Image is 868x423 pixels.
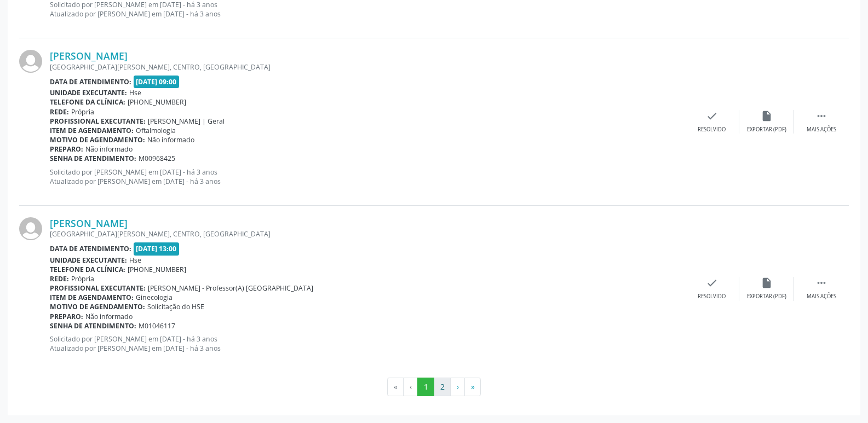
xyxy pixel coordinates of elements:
[128,265,186,274] span: [PHONE_NUMBER]
[50,334,685,353] p: Solicitado por [PERSON_NAME] em [DATE] - há 3 anos Atualizado por [PERSON_NAME] em [DATE] - há 3 ...
[129,256,141,265] span: Hse
[706,277,718,289] i: check
[50,126,134,135] b: Item de agendamento:
[807,126,836,134] div: Mais ações
[761,110,773,122] i: insert_drive_file
[417,378,434,396] button: Go to page 1
[19,378,849,396] ul: Pagination
[815,110,827,122] i: 
[134,242,180,255] span: [DATE] 13:00
[50,97,125,107] b: Telefone da clínica:
[129,88,141,97] span: Hse
[698,293,726,300] div: Resolvido
[136,293,173,302] span: Ginecologia
[807,293,836,300] div: Mais ações
[136,126,176,135] span: Oftalmologia
[450,378,465,396] button: Go to next page
[50,167,685,186] p: Solicitado por [PERSON_NAME] em [DATE] - há 3 anos Atualizado por [PERSON_NAME] em [DATE] - há 3 ...
[85,144,133,154] span: Não informado
[147,135,194,144] span: Não informado
[139,321,175,331] span: M01046117
[134,76,180,88] span: [DATE] 09:00
[139,154,175,163] span: M00968425
[19,50,42,73] img: img
[706,110,718,122] i: check
[50,154,136,163] b: Senha de atendimento:
[50,312,83,321] b: Preparo:
[50,274,69,283] b: Rede:
[698,126,726,134] div: Resolvido
[50,293,134,302] b: Item de agendamento:
[747,126,786,134] div: Exportar (PDF)
[85,312,133,321] span: Não informado
[71,107,94,117] span: Própria
[50,62,685,72] div: [GEOGRAPHIC_DATA][PERSON_NAME], CENTRO, [GEOGRAPHIC_DATA]
[128,97,186,107] span: [PHONE_NUMBER]
[747,293,786,300] div: Exportar (PDF)
[50,244,131,253] b: Data de atendimento:
[50,107,69,117] b: Rede:
[464,378,481,396] button: Go to last page
[50,256,127,265] b: Unidade executante:
[71,274,94,283] span: Própria
[147,302,204,311] span: Solicitação do HSE
[50,265,125,274] b: Telefone da clínica:
[50,144,83,154] b: Preparo:
[50,135,145,144] b: Motivo de agendamento:
[50,302,145,311] b: Motivo de agendamento:
[50,50,128,62] a: [PERSON_NAME]
[50,321,136,331] b: Senha de atendimento:
[148,283,313,293] span: [PERSON_NAME] - Professor(A) [GEOGRAPHIC_DATA]
[815,277,827,289] i: 
[148,117,225,126] span: [PERSON_NAME] | Geral
[761,277,773,289] i: insert_drive_file
[19,217,42,240] img: img
[50,283,146,293] b: Profissional executante:
[50,77,131,86] b: Data de atendimento:
[50,117,146,126] b: Profissional executante:
[434,378,451,396] button: Go to page 2
[50,229,685,239] div: [GEOGRAPHIC_DATA][PERSON_NAME], CENTRO, [GEOGRAPHIC_DATA]
[50,217,128,229] a: [PERSON_NAME]
[50,88,127,97] b: Unidade executante:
